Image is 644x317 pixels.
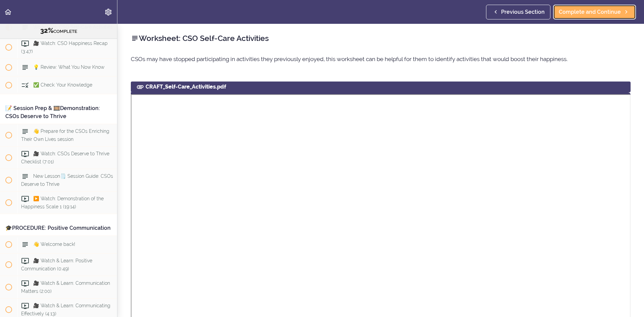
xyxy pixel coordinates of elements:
span: 🎥 Watch: CSO Happiness Recap (3:47) [21,41,108,54]
svg: Back to course curriculum [4,8,12,16]
span: 👋 Prepare for the CSOs Enriching Their Own Lives session [21,128,109,142]
svg: Settings Menu [104,8,112,16]
span: Previous Section [501,8,545,16]
span: New Lesson🗒️ Session Guide: CSOs Deserve to Thrive [21,173,113,187]
span: Complete and Continue [559,8,621,16]
a: Previous Section [486,5,550,19]
span: 💡 Review: What You Now Know [33,64,104,70]
p: CSOs may have stopped participating in activities they previously enjoyed, this worksheet can be ... [131,54,631,64]
span: 🎥 Watch & Learn: Positive Communication (0:49) [21,258,92,271]
h2: Worksheet: CSO Self-Care Activities [131,33,631,44]
span: 👋 Welcome back! [33,242,75,247]
div: CRAFT_Self-Care_Activities.pdf [131,82,631,92]
span: 🎥 Watch & Learn: Communicating Effectively (4:13) [21,303,110,316]
a: Complete and Continue [553,5,636,19]
span: 🎥 Watch: CSOs Deserve to Thrive Checklist (7:01) [21,151,109,164]
span: ▶️ Watch: Demonstration of the Happiness Scale 1 (19:14) [21,196,104,209]
span: 32% [40,27,53,35]
span: 🎥 Watch & Learn: Communication Matters (2:00) [21,280,110,294]
div: COMPLETE [8,27,109,35]
span: ✅ Check: Your Knowledge [33,82,92,88]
